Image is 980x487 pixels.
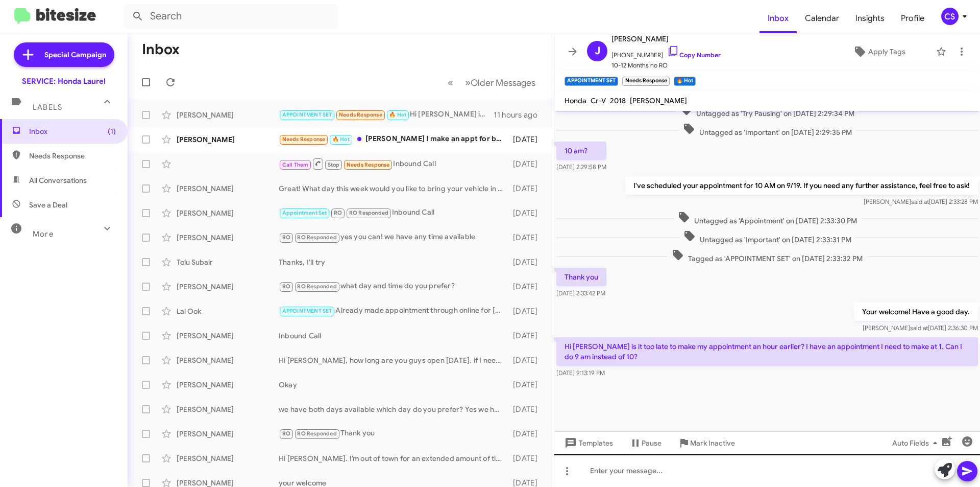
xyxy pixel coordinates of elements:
[177,257,279,267] div: Tolu Subair
[332,136,350,143] span: 🔥 Hot
[595,43,600,59] span: J
[177,453,279,463] div: [PERSON_NAME]
[108,126,116,136] span: (1)
[282,283,290,290] span: RO
[508,355,546,365] div: [DATE]
[668,249,867,264] span: Tagged as 'APPOINTMENT SET' on [DATE] 2:33:32 PM
[177,306,279,316] div: Lal Ook
[279,207,508,219] div: Inbound Call
[282,234,290,241] span: RO
[508,453,546,463] div: [DATE]
[868,42,905,61] span: Apply Tags
[630,96,687,105] span: [PERSON_NAME]
[884,434,949,452] button: Auto Fields
[44,50,106,60] span: Special Campaign
[611,60,721,71] span: 10-12 Months no RO
[674,211,861,226] span: Untagged as 'Appointment' on [DATE] 2:33:30 PM
[508,233,546,243] div: [DATE]
[177,404,279,414] div: [PERSON_NAME]
[826,42,931,61] button: Apply Tags
[279,428,508,439] div: Thank you
[556,163,606,171] span: [DATE] 2:29:58 PM
[279,109,494,121] div: Hi [PERSON_NAME] is it too late to make my appointment an hour earlier? I have an appointment I n...
[622,77,669,86] small: Needs Response
[621,434,670,452] button: Pause
[554,434,621,452] button: Templates
[864,198,978,205] span: [PERSON_NAME] [DATE] 2:33:28 PM
[508,306,546,316] div: [DATE]
[33,103,62,112] span: Labels
[508,183,546,194] div: [DATE]
[282,161,309,168] span: Call Them
[177,331,279,341] div: [PERSON_NAME]
[556,369,605,377] span: [DATE] 9:13:19 PM
[279,231,508,243] div: yes you can! we have any time available
[556,289,605,297] span: [DATE] 2:33:42 PM
[565,96,586,105] span: Honda
[610,96,626,105] span: 2018
[941,8,959,25] div: CS
[679,123,856,137] span: Untagged as 'Important' on [DATE] 2:29:35 PM
[279,157,508,170] div: Inbound Call
[282,430,290,437] span: RO
[279,331,508,341] div: Inbound Call
[459,72,542,93] button: Next
[33,229,54,239] span: More
[556,268,606,286] p: Thank you
[508,208,546,218] div: [DATE]
[797,4,847,33] a: Calendar
[508,380,546,390] div: [DATE]
[448,76,453,89] span: «
[177,429,279,439] div: [PERSON_NAME]
[667,51,721,59] a: Copy Number
[854,303,978,321] p: Your welcome! Have a good day.
[442,72,459,93] button: Previous
[562,434,613,452] span: Templates
[556,142,606,160] p: 10 am?
[282,308,332,314] span: APPOINTMENT SET
[471,77,535,88] span: Older Messages
[29,200,67,210] span: Save a Deal
[328,161,340,168] span: Stop
[863,324,978,332] span: [PERSON_NAME] [DATE] 2:36:30 PM
[679,230,855,245] span: Untagged as 'Important' on [DATE] 2:33:31 PM
[911,198,929,205] span: said at
[893,4,933,33] span: Profile
[279,380,508,390] div: Okay
[279,453,508,463] div: Hi [PERSON_NAME]. I’m out of town for an extended amount of time, but I’ll be bring it in when I ...
[282,111,332,118] span: APPOINTMENT SET
[177,134,279,145] div: [PERSON_NAME]
[591,96,606,105] span: Cr-V
[611,33,721,45] span: [PERSON_NAME]
[676,104,859,119] span: Untagged as 'Try Pausing' on [DATE] 2:29:34 PM
[29,175,87,185] span: All Conversations
[442,72,542,93] nav: Page navigation example
[334,210,342,216] span: RO
[29,151,116,161] span: Needs Response
[279,133,508,145] div: [PERSON_NAME] I make an appt for brake fluid for [DATE]? I can leave the car [DATE] night with th...
[177,208,279,218] div: [PERSON_NAME]
[279,183,508,194] div: Great! What day this week would you like to bring your vehicle in for service in the afternoon?
[465,76,471,89] span: »
[279,355,508,365] div: Hi [PERSON_NAME], how long are you guys open [DATE]. if I need to get my starter changed, would t...
[690,434,735,452] span: Mark Inactive
[349,210,388,216] span: RO Responded
[14,42,114,67] a: Special Campaign
[611,45,721,60] span: [PHONE_NUMBER]
[508,404,546,414] div: [DATE]
[670,434,743,452] button: Mark Inactive
[177,110,279,120] div: [PERSON_NAME]
[508,429,546,439] div: [DATE]
[556,337,978,366] p: Hi [PERSON_NAME] is it too late to make my appointment an hour earlier? I have an appointment I n...
[508,257,546,267] div: [DATE]
[892,434,941,452] span: Auto Fields
[933,8,969,25] button: CS
[124,4,338,29] input: Search
[847,4,893,33] a: Insights
[759,4,797,33] a: Inbox
[282,136,326,143] span: Needs Response
[508,134,546,145] div: [DATE]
